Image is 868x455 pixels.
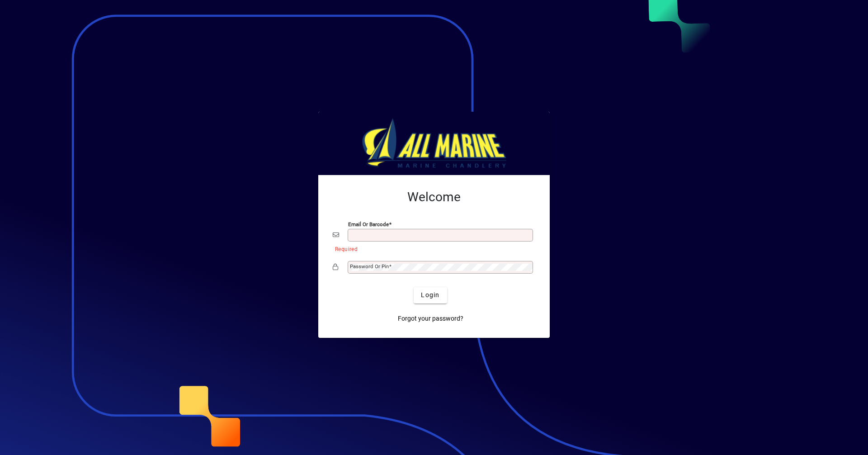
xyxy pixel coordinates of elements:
[421,290,439,300] span: Login
[348,221,389,227] mat-label: Email or Barcode
[335,244,528,253] mat-error: Required
[398,314,463,323] span: Forgot your password?
[394,311,467,327] a: Forgot your password?
[350,263,389,270] mat-label: Password or Pin
[333,190,535,205] h2: Welcome
[414,287,447,303] button: Login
